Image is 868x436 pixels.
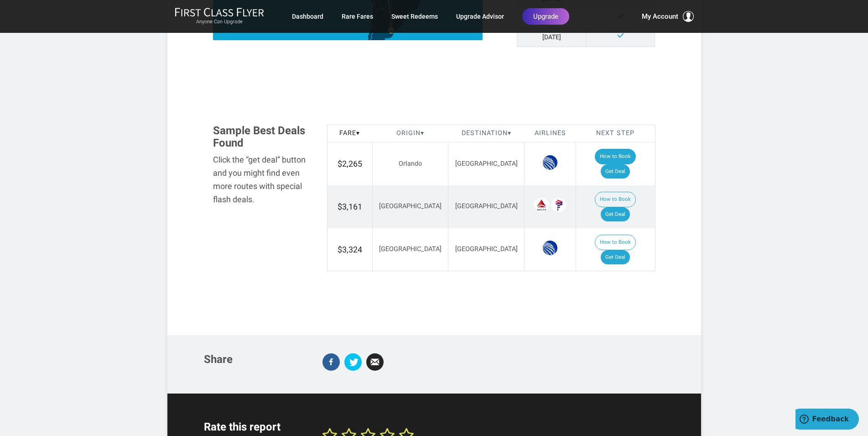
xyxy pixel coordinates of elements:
a: Sweet Redeems [391,8,438,25]
button: How to Book [595,149,636,164]
div: Click the “get deal” button and you might find even more routes with special flash deals. [213,153,313,206]
span: ▾ [421,129,424,137]
a: Upgrade Advisor [456,8,504,25]
iframe: Opens a widget where you can find more information [795,409,859,431]
span: My Account [642,11,678,22]
small: Anyone Can Upgrade [175,19,264,25]
th: Next Step [576,125,655,142]
span: $3,161 [338,202,362,211]
th: Destination [448,125,525,142]
button: My Account [642,11,694,22]
span: United [543,241,557,255]
span: United [543,155,557,170]
a: Rare Fares [342,8,373,25]
button: How to Book [595,192,636,207]
a: Get Deal [601,207,630,222]
td: [DATE] [517,27,586,47]
th: Fare [327,125,372,142]
a: Upgrade [522,8,569,25]
img: First Class Flyer [175,7,264,17]
a: First Class FlyerAnyone Can Upgrade [175,7,264,26]
span: [GEOGRAPHIC_DATA] [455,245,518,253]
h3: Share [204,353,309,365]
span: $3,324 [338,245,362,254]
span: LATAM [551,198,566,212]
span: ▾ [356,129,360,137]
a: Get Deal [601,250,630,265]
span: [GEOGRAPHIC_DATA] [379,202,442,210]
button: How to Book [595,235,636,250]
span: Orlando [399,160,422,168]
span: $2,265 [338,159,362,168]
span: [GEOGRAPHIC_DATA] [455,202,518,210]
a: Get Deal [601,164,630,179]
span: ▾ [508,129,511,137]
a: Dashboard [292,8,323,25]
th: Origin [372,125,448,142]
span: [GEOGRAPHIC_DATA] [379,245,442,253]
span: Delta Airlines [534,198,549,212]
th: Airlines [525,125,576,142]
h3: Sample Best Deals Found [213,125,313,149]
h3: Rate this report [204,421,309,433]
span: [GEOGRAPHIC_DATA] [455,160,518,168]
